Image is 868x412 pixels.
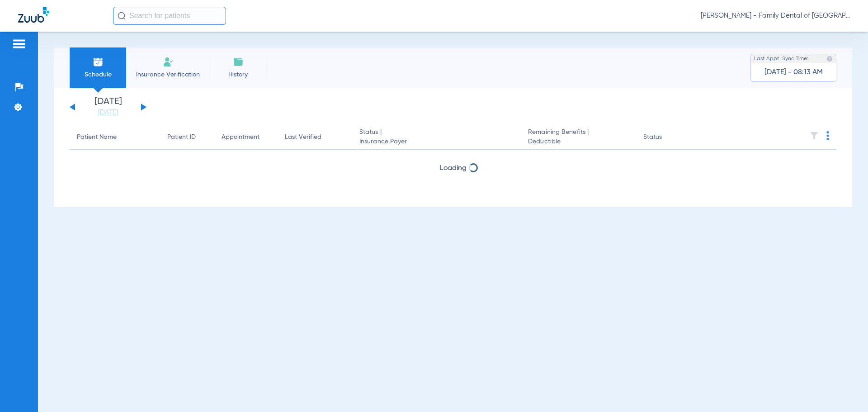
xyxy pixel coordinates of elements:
[77,133,153,142] div: Patient Name
[826,131,829,140] img: group-dot-blue.svg
[440,165,467,172] span: Loading
[18,7,49,23] img: Zuub Logo
[359,137,514,147] span: Insurance Payer
[133,70,203,79] span: Insurance Verification
[528,137,628,147] span: Deductible
[77,133,117,142] div: Patient Name
[81,97,135,117] li: [DATE]
[285,133,345,142] div: Last Verified
[754,54,808,63] span: Last Appt. Sync Time:
[222,133,259,142] div: Appointment
[521,125,636,150] th: Remaining Benefits |
[81,108,135,117] a: [DATE]
[810,131,819,140] img: filter.svg
[352,125,521,150] th: Status |
[12,38,26,49] img: hamburger-icon
[167,133,196,142] div: Patient ID
[76,70,119,79] span: Schedule
[701,11,850,20] span: [PERSON_NAME] - Family Dental of [GEOGRAPHIC_DATA]
[93,57,104,67] img: Schedule
[222,133,270,142] div: Appointment
[217,70,259,79] span: History
[163,57,174,67] img: Manual Insurance Verification
[636,125,697,150] th: Status
[113,7,226,25] input: Search for patients
[233,57,244,67] img: History
[764,68,823,77] span: [DATE] - 08:13 AM
[285,133,321,142] div: Last Verified
[118,12,126,20] img: Search Icon
[826,56,833,62] img: last sync help info
[167,133,207,142] div: Patient ID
